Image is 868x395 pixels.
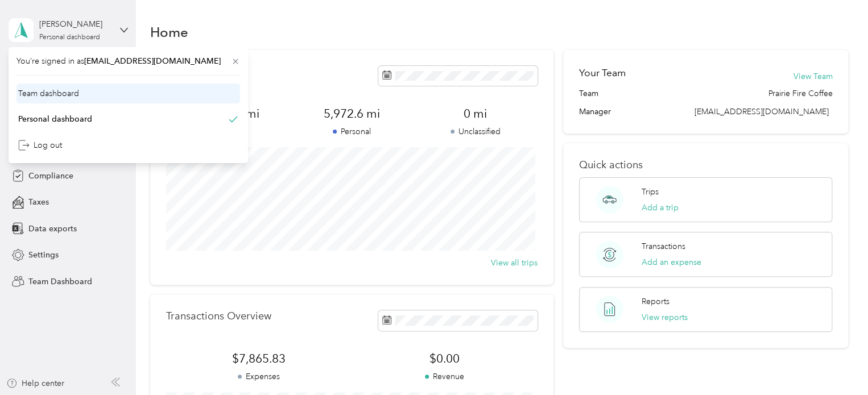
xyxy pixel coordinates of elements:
[642,296,669,307] p: Reports
[18,139,62,151] div: Log out
[28,196,49,208] span: Taxes
[28,223,77,235] span: Data exports
[352,371,537,382] p: Revenue
[579,88,598,99] span: Team
[39,34,100,41] div: Personal dashboard
[579,66,626,80] h2: Your Team
[84,56,221,66] span: [EMAIL_ADDRESS][DOMAIN_NAME]
[6,377,64,389] button: Help center
[150,26,188,38] h1: Home
[290,126,414,138] p: Personal
[642,202,679,214] button: Add a trip
[28,276,92,288] span: Team Dashboard
[768,88,832,99] span: Prairie Fire Coffee
[579,159,832,171] p: Quick actions
[642,186,659,198] p: Trips
[642,256,701,268] button: Add an expense
[414,126,538,138] p: Unclassified
[28,170,73,182] span: Compliance
[414,106,538,122] span: 0 mi
[16,55,240,67] span: You’re signed in as
[352,351,537,367] span: $0.00
[166,310,271,322] p: Transactions Overview
[579,106,611,118] span: Manager
[166,371,352,382] p: Expenses
[491,257,538,269] button: View all trips
[290,106,414,122] span: 5,972.6 mi
[166,351,352,367] span: $7,865.83
[18,113,92,125] div: Personal dashboard
[642,240,685,252] p: Transactions
[39,18,110,30] div: [PERSON_NAME]
[804,331,868,395] iframe: Everlance-gr Chat Button Frame
[18,88,79,99] div: Team dashboard
[793,70,832,82] button: View Team
[642,311,688,323] button: View reports
[28,249,59,261] span: Settings
[694,107,828,117] span: [EMAIL_ADDRESS][DOMAIN_NAME]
